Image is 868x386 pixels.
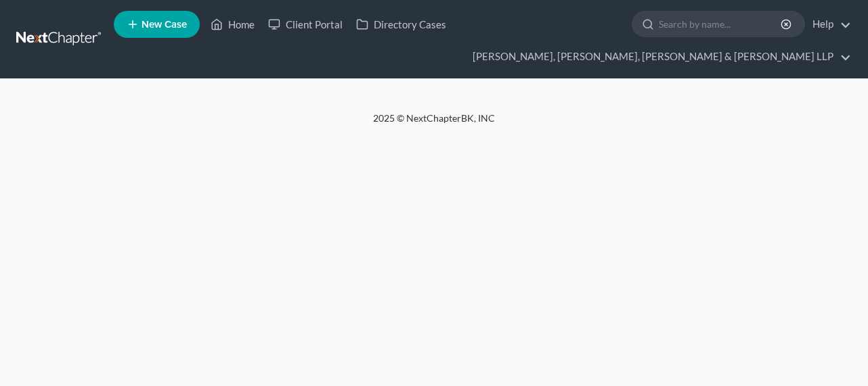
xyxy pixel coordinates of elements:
[466,45,851,69] a: [PERSON_NAME], [PERSON_NAME], [PERSON_NAME] & [PERSON_NAME] LLP
[142,20,187,30] span: New Case
[806,12,851,37] a: Help
[659,11,783,37] input: Search by name...
[261,12,349,37] a: Client Portal
[204,12,261,37] a: Home
[349,12,453,37] a: Directory Cases
[48,112,820,136] div: 2025 © NextChapterBK, INC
